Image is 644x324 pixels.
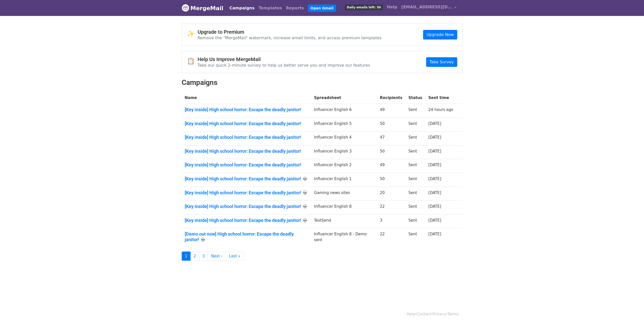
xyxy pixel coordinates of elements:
a: [Key inside] High school horror: Escape the deadly janitor! [185,107,308,112]
a: [Key inside] High school horror: Escape the deadly janitor! 💀 [185,190,308,196]
td: 22 [377,228,405,247]
a: [Key inside] High school horror: Escape the deadly janitor! 💀 [185,204,308,209]
td: 50 [377,173,405,187]
h2: Campaigns [182,78,463,87]
a: [DATE] [428,218,441,223]
td: Sent [405,118,425,131]
a: Upgrade Now [423,30,457,40]
a: [DATE] [428,163,441,167]
td: Influencer English 2 [311,159,377,173]
span: Daily emails left: 50 [345,5,383,10]
span: ✨ [187,30,198,37]
a: Templates [257,3,284,13]
th: Name [182,92,311,104]
td: 20 [377,187,405,201]
td: Sent [405,214,425,228]
a: Open Gmail [308,5,336,12]
td: 50 [377,145,405,159]
td: Sent [405,131,425,145]
a: [DATE] [428,204,441,209]
th: Sent time [425,92,456,104]
td: Sent [405,201,425,215]
a: MergeMail [182,3,223,13]
p: Remove the "MergeMail" watermark, increase email limits, and access premium templates [198,35,382,41]
a: [Key inside] High school horror: Escape the deadly janitor! [185,135,308,140]
a: [Key inside] High school horror: Escape the deadly janitor! [185,162,308,168]
td: Influencer English 5 [311,118,377,131]
td: Influencer English 6 [311,104,377,118]
th: Recipients [377,92,405,104]
a: 1 [182,252,191,261]
td: 3 [377,214,405,228]
td: Influencer English 3 [311,145,377,159]
td: Influencer English 8 [311,201,377,215]
a: [DATE] [428,190,441,195]
a: Terms [447,312,459,316]
td: Influencer English 1 [311,173,377,187]
td: Influencer English 8 - Demo sent [311,228,377,247]
a: 24 hours ago [428,107,453,112]
td: Sent [405,159,425,173]
span: [EMAIL_ADDRESS][DOMAIN_NAME] [401,4,452,10]
td: Sent [405,104,425,118]
td: Sent [405,228,425,247]
a: [DATE] [428,121,441,126]
td: 22 [377,201,405,215]
a: Help [407,312,415,316]
a: Take Survey [426,57,457,67]
td: 47 [377,131,405,145]
a: Reports [284,3,306,13]
a: Help [385,2,399,12]
a: 3 [199,252,208,261]
a: Campaigns [227,3,257,13]
a: [Key inside] High school horror: Escape the deadly janitor! 💀 [185,176,308,182]
td: TestSend [311,214,377,228]
h4: Help Us Improve MergeMail [198,56,370,62]
td: 49 [377,104,405,118]
a: [Key inside] High school horror: Escape the deadly janitor! 💀 [185,218,308,223]
a: [DATE] [428,177,441,181]
td: 50 [377,118,405,131]
a: [DATE] [428,135,441,140]
td: Sent [405,173,425,187]
a: Contact [417,312,431,316]
td: Sent [405,187,425,201]
a: [DATE] [428,232,441,236]
a: Next › [208,252,226,261]
a: [DATE] [428,149,441,154]
span: 📋 [187,58,198,65]
a: Last » [226,252,244,261]
td: Influencer English 4 [311,131,377,145]
h4: Upgrade to Premium [198,29,382,35]
img: MergeMail logo [182,4,189,12]
a: [Demo out now] High school horror: Escape the deadly janitor! 💀 [185,231,308,242]
th: Spreadsheet [311,92,377,104]
a: Daily emails left: 50 [343,2,385,12]
a: Privacy [432,312,446,316]
td: 49 [377,159,405,173]
p: Take our quick 2-minute survey to help us better serve you and improve our features [198,63,370,68]
a: [Key inside] High school horror: Escape the deadly janitor! [185,121,308,126]
a: [EMAIL_ADDRESS][DOMAIN_NAME] [399,2,459,14]
td: Gaming news sites [311,187,377,201]
a: [Key inside] High school horror: Escape the deadly janitor! [185,148,308,154]
th: Status [405,92,425,104]
td: Sent [405,145,425,159]
a: 2 [190,252,199,261]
